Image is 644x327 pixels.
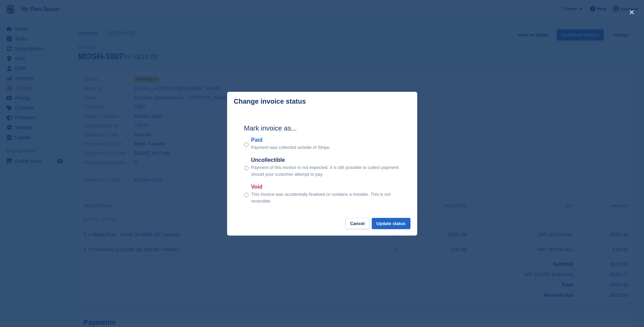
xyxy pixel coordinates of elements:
label: Void [251,183,400,191]
p: Payment of this invoice is not expected. It is still possible to collect payment should your cust... [251,164,400,177]
p: Change invoice status [234,98,306,105]
label: Paid [251,136,331,144]
button: Cancel [345,218,369,229]
button: Update status [372,218,410,229]
button: close [626,7,637,18]
label: Uncollectible [251,156,400,164]
p: Payment was collected outside of Stripe. [251,144,331,151]
p: This invoice was accidentally finalised or contains a mistake. This is not reversible. [251,191,400,204]
h2: Mark invoice as... [244,123,400,133]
